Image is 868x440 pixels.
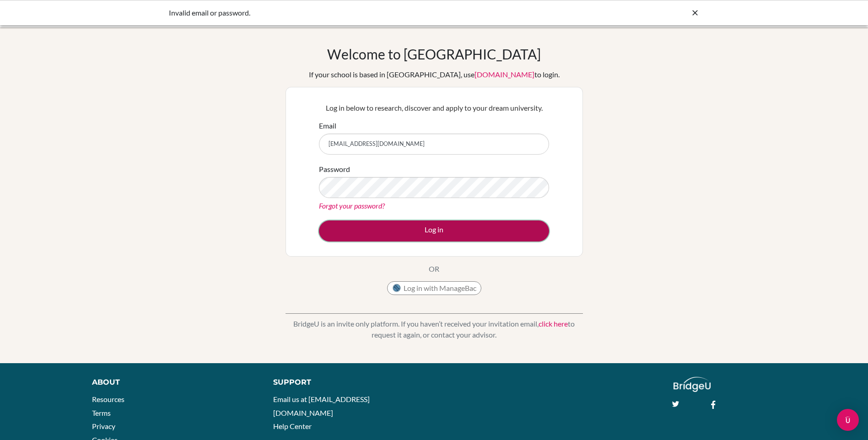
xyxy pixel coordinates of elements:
h1: Welcome to [GEOGRAPHIC_DATA] [327,46,541,62]
label: Password [319,164,350,175]
a: Forgot your password? [319,201,385,210]
div: If your school is based in [GEOGRAPHIC_DATA], use to login. [309,69,560,80]
div: Open Intercom Messenger [837,409,859,431]
a: [DOMAIN_NAME] [474,70,534,79]
a: click here [539,319,568,328]
a: Help Center [273,422,312,430]
a: Resources [92,395,124,403]
div: Support [273,377,423,388]
img: logo_white@2x-f4f0deed5e89b7ecb1c2cc34c3e3d731f90f0f143d5ea2071677605dd97b5244.png [674,377,711,392]
button: Log in with ManageBac [387,281,481,295]
p: BridgeU is an invite only platform. If you haven’t received your invitation email, to request it ... [286,318,583,340]
p: Log in below to research, discover and apply to your dream university. [319,102,549,113]
a: Email us at [EMAIL_ADDRESS][DOMAIN_NAME] [273,395,370,417]
p: OR [429,263,439,274]
div: Invalid email or password. [169,7,562,18]
div: About [92,377,253,388]
a: Privacy [92,422,115,430]
a: Terms [92,408,111,417]
button: Log in [319,220,549,241]
label: Email [319,120,336,131]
